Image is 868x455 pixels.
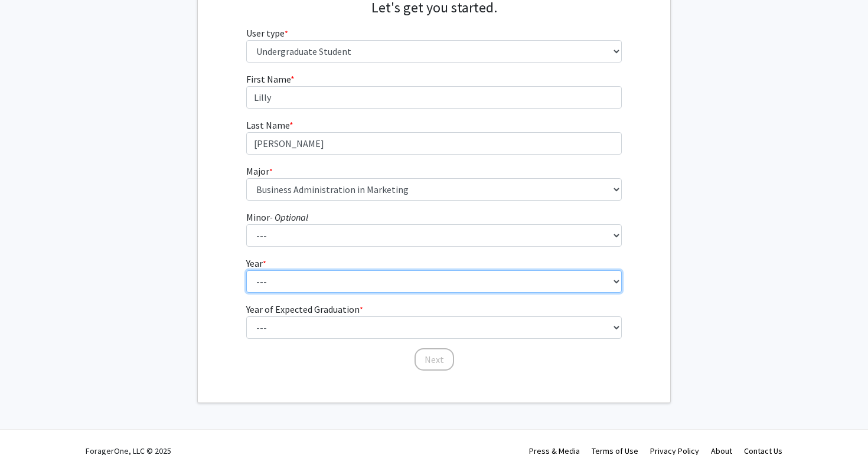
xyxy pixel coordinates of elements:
span: First Name [246,73,291,85]
label: Year [246,256,266,270]
label: User type [246,26,288,40]
label: Year of Expected Graduation [246,302,363,316]
label: Minor [246,210,308,224]
span: Last Name [246,119,289,131]
i: - Optional [270,211,308,223]
iframe: Chat [9,402,50,446]
label: Major [246,164,273,178]
button: Next [415,348,454,371]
